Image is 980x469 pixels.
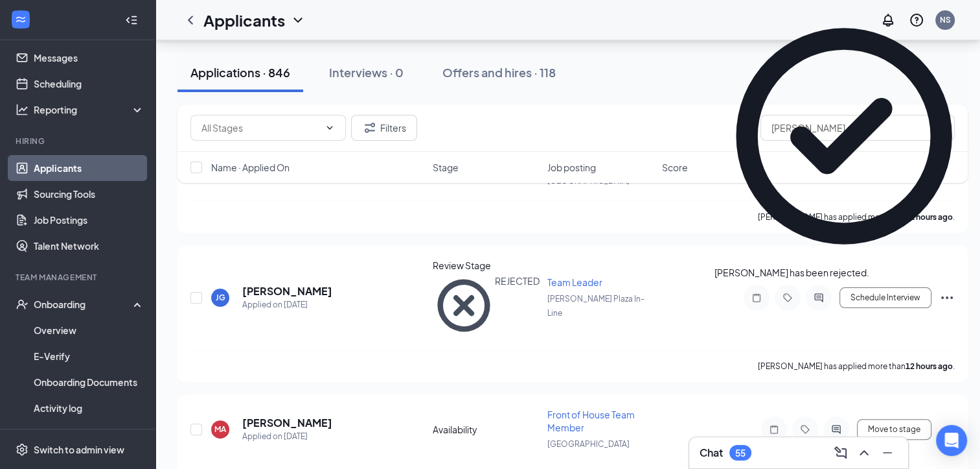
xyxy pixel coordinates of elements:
svg: ComposeMessage [833,445,849,461]
a: Team [34,421,144,447]
span: [GEOGRAPHIC_DATA] [547,439,630,449]
span: Job posting [547,161,596,174]
a: Messages [34,45,144,71]
div: Hiring [16,136,142,147]
svg: Collapse [125,14,138,27]
div: Applied on [DATE] [242,430,332,443]
span: Stage [433,161,459,174]
h3: Chat [700,446,723,460]
svg: ActiveChat [811,293,826,303]
svg: WorkstreamLogo [14,13,27,26]
svg: ChevronDown [290,12,306,28]
a: Job Postings [34,207,144,233]
div: JG [216,292,225,303]
div: Reporting [34,103,145,116]
span: Score [662,161,688,174]
span: Name · Applied On [211,161,290,174]
svg: Note [749,293,764,303]
svg: Filter [362,120,378,136]
a: Sourcing Tools [34,181,144,207]
span: Front of House Team Member [547,409,635,433]
span: Team Leader [547,276,602,288]
button: ComposeMessage [830,442,851,463]
a: Overview [34,317,144,343]
a: Scheduling [34,71,144,97]
div: [PERSON_NAME] has been rejected. [714,266,869,280]
button: Minimize [877,442,898,463]
div: Interviews · 0 [329,64,404,80]
button: Filter Filters [351,115,417,141]
div: Team Management [16,272,142,283]
svg: Ellipses [939,290,955,306]
a: Onboarding Documents [34,369,144,395]
div: 55 [735,448,746,459]
svg: Settings [16,443,28,456]
div: Switch to admin view [34,443,124,456]
svg: ActiveChat [828,424,844,435]
a: Talent Network [34,233,144,259]
div: Review Stage [433,259,540,272]
div: Availability [433,423,540,436]
svg: Analysis [16,103,28,116]
div: Applications · 846 [190,64,290,80]
svg: ChevronUp [856,445,872,461]
div: Open Intercom Messenger [936,425,967,456]
button: Move to stage [857,419,931,440]
svg: CheckmarkCircle [714,6,974,266]
a: Applicants [34,155,144,181]
div: Offers and hires · 118 [442,64,556,80]
div: REJECTED [495,274,540,337]
h5: [PERSON_NAME] [242,416,332,430]
button: Schedule Interview [839,287,931,308]
h1: Applicants [203,9,285,31]
span: [PERSON_NAME] Plaza In-Line [547,294,644,318]
svg: Ellipses [939,422,955,437]
div: MA [214,424,226,435]
div: Onboarding [34,298,133,311]
svg: Tag [797,424,813,435]
p: [PERSON_NAME] has applied more than . [758,361,955,372]
svg: UserCheck [16,298,28,311]
svg: Tag [780,293,795,303]
a: E-Verify [34,343,144,369]
div: Applied on [DATE] [242,298,332,311]
b: 12 hours ago [906,361,953,371]
svg: ChevronDown [325,123,335,133]
h5: [PERSON_NAME] [242,284,332,298]
svg: ChevronLeft [183,12,198,28]
svg: Minimize [880,445,895,461]
svg: CrossCircle [433,274,495,337]
a: Activity log [34,395,144,421]
svg: Note [766,424,782,435]
button: ChevronUp [854,442,874,463]
input: All Stages [201,121,319,135]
